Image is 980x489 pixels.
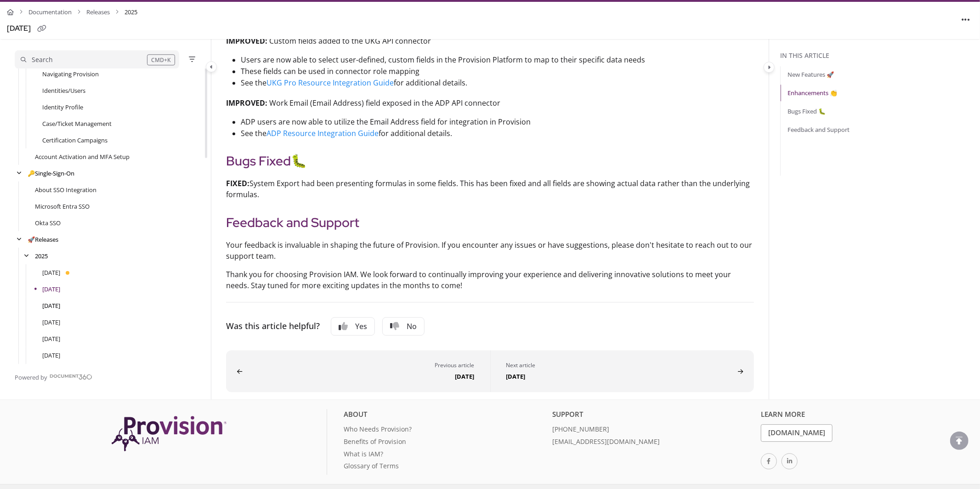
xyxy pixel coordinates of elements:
[226,239,754,262] p: Your feedback is invaluable in shaping the future of Provision. If you encounter any issues or ha...
[241,128,266,138] span: See the
[344,449,545,461] a: What is IAM?
[241,117,531,127] span: ADP users are now able to utilize the Email Address field for integration in Provision
[35,251,48,261] a: 2025
[226,213,754,232] h2: Feedback and Support
[32,55,53,65] div: Search
[241,66,419,76] span: These fields can be used in connector role mapping
[35,202,90,211] a: Microsoft Entra SSO
[226,178,249,188] strong: FIXED:
[344,461,545,473] a: Glossary of Terms
[35,218,61,227] a: Okta SSO
[86,6,110,19] a: Releases
[42,334,60,343] a: April 2025
[7,6,14,19] a: Home
[958,12,973,27] button: Article more options
[35,185,96,194] a: About SSO Integration
[344,424,545,437] a: Who Needs Provision?
[226,36,267,46] strong: IMPROVED:
[15,235,24,244] div: arrow
[344,409,545,424] div: About
[42,318,60,327] a: May 2025
[226,98,267,108] strong: IMPROVED:
[15,371,92,382] a: Powered by Document360 - opens in a new tab
[394,78,467,88] span: for additional details.
[35,152,130,161] a: Account Activation and MFA Setup
[28,235,58,244] a: Releases
[42,268,60,277] a: August 2025
[15,169,24,178] div: arrow
[787,125,850,134] a: Feedback and Support
[761,424,833,441] a: [DOMAIN_NAME]
[269,98,500,108] span: Work Email (Email Address) field exposed in the ADP API connector
[506,361,735,370] div: Next article
[42,102,83,112] a: Identity Profile
[42,301,60,310] a: June 2025
[7,22,31,35] div: [DATE]
[42,119,112,128] a: Case/Ticket Management
[552,437,754,449] a: [EMAIL_ADDRESS][DOMAIN_NAME]
[42,136,108,145] a: Certification Campaigns
[28,169,74,178] a: Single-Sign-On
[246,361,475,370] div: Previous article
[552,424,754,437] a: [PHONE_NUMBER]
[787,70,834,79] a: New Features 🚀
[42,69,99,79] a: Navigating Provision
[331,317,375,335] button: Yes
[22,252,31,261] div: arrow
[266,78,394,88] a: UKG Pro Resource Integration Guide
[147,54,175,65] div: CMD+K
[506,370,735,381] div: [DATE]
[226,178,754,200] p: System Export had been presenting formulas in some fields. This has been fixed and all fields are...
[226,269,754,291] p: Thank you for choosing Provision IAM. We look forward to continually improving your experience an...
[490,350,754,392] button: June 2025
[241,55,645,65] span: Users are now able to select user-defined, custom fields in the Provision Platform to map to thei...
[266,128,379,138] a: ADP Resource Integration Guide
[291,152,307,170] strong: 🐛
[226,151,754,171] h2: Bugs Fixed
[950,432,969,450] div: scroll to top
[125,6,137,19] span: 2025
[379,128,452,138] span: for additional details.
[226,350,490,392] button: August 2025
[206,61,217,72] button: Category toggle
[787,107,826,116] a: Bugs Fixed 🐛
[42,284,60,294] a: July 2025
[552,409,754,424] div: Support
[787,88,837,97] a: Enhancements 👏
[42,351,60,360] a: March 2025
[42,86,85,95] a: Identities/Users
[15,373,47,382] span: Powered by
[34,22,49,36] button: Copy link of
[28,6,72,19] a: Documentation
[382,317,425,335] button: No
[112,416,227,451] img: Provision IAM Onboarding Platform
[780,51,976,61] div: In this article
[15,50,179,68] button: Search
[28,235,35,244] span: 🚀
[761,409,963,424] div: Learn More
[226,320,320,333] div: Was this article helpful?
[764,62,775,73] button: Category toggle
[187,54,198,65] button: Filter
[28,169,35,177] span: 🔑
[269,36,431,46] span: Custom fields added to the UKG API connector
[246,370,475,381] div: [DATE]
[241,78,266,88] span: See the
[344,437,545,449] a: Benefits of Provision
[50,374,92,380] img: Document360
